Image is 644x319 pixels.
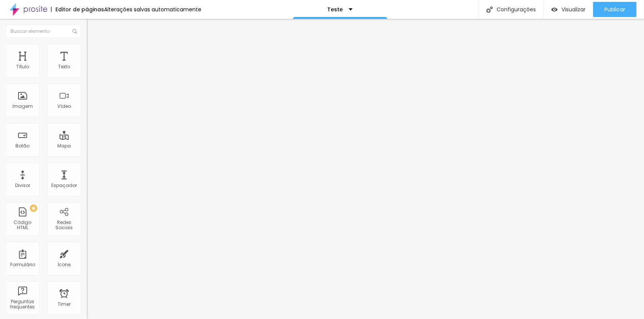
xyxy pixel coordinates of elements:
div: Redes Sociais [49,220,79,231]
div: Formulário [10,262,35,267]
p: Teste [328,7,343,12]
span: Visualizar [561,6,586,12]
div: Alterações salvas automaticamente [104,7,201,12]
div: Espaçador [51,183,77,188]
div: Texto [58,64,70,69]
div: Editor de páginas [51,7,104,12]
button: Publicar [593,2,636,17]
img: view-1.svg [551,6,558,13]
div: Mapa [57,143,71,149]
div: Imagem [12,104,33,109]
iframe: Editor [87,19,644,319]
img: Icone [72,29,77,34]
img: Icone [486,6,493,13]
div: Botão [16,143,30,149]
input: Buscar elemento [6,25,81,38]
span: Publicar [604,6,625,12]
div: Vídeo [57,104,71,109]
div: Ícone [58,262,71,267]
button: Visualizar [544,2,593,17]
div: Divisor [15,183,30,188]
div: Código HTML [8,220,37,231]
div: Título [16,64,29,69]
div: Perguntas frequentes [8,299,37,310]
div: Timer [58,302,71,307]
